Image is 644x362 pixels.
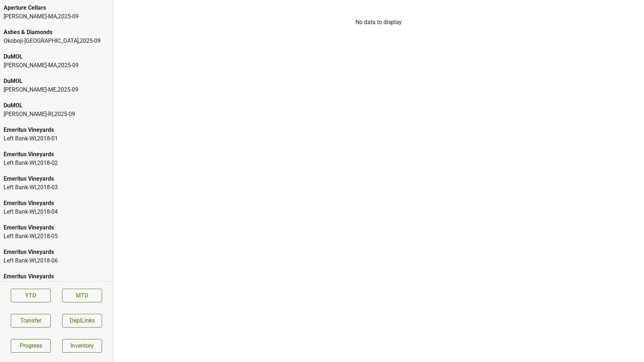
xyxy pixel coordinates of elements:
[4,101,109,110] div: DuMOL
[4,159,109,167] div: Left Bank-WI , 2018 - 02
[4,199,109,208] div: Emeritus Vineyards
[4,208,109,216] div: Left Bank-WI , 2018 - 04
[4,28,109,37] div: Ashes & Diamonds
[4,85,109,94] div: [PERSON_NAME]-ME , 2025 - 09
[113,18,644,27] div: No data to display
[11,289,51,302] a: YTD
[4,175,109,183] div: Emeritus Vineyards
[4,272,109,281] div: Emeritus Vineyards
[4,37,109,45] div: Okoboji-[GEOGRAPHIC_DATA] , 2025 - 09
[4,248,109,256] div: Emeritus Vineyards
[4,110,109,119] div: [PERSON_NAME]-RI , 2025 - 09
[4,183,109,192] div: Left Bank-WI , 2018 - 03
[4,256,109,265] div: Left Bank-WI , 2018 - 06
[4,134,109,143] div: Left Bank-WI , 2018 - 01
[4,281,109,289] div: Left Bank-WI , 2018 - 07
[4,232,109,241] div: Left Bank-WI , 2018 - 05
[4,150,109,159] div: Emeritus Vineyards
[4,223,109,232] div: Emeritus Vineyards
[4,126,109,134] div: Emeritus Vineyards
[62,314,102,328] button: DeplLinks
[4,52,109,61] div: DuMOL
[4,77,109,85] div: DuMOL
[62,339,102,353] a: Inventory
[4,61,109,70] div: [PERSON_NAME]-MA , 2025 - 09
[62,289,102,302] a: MTD
[11,314,51,328] button: Transfer
[4,4,109,12] div: Aperture Cellars
[11,339,51,353] a: Progress
[4,12,109,21] div: [PERSON_NAME]-MA , 2025 - 09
